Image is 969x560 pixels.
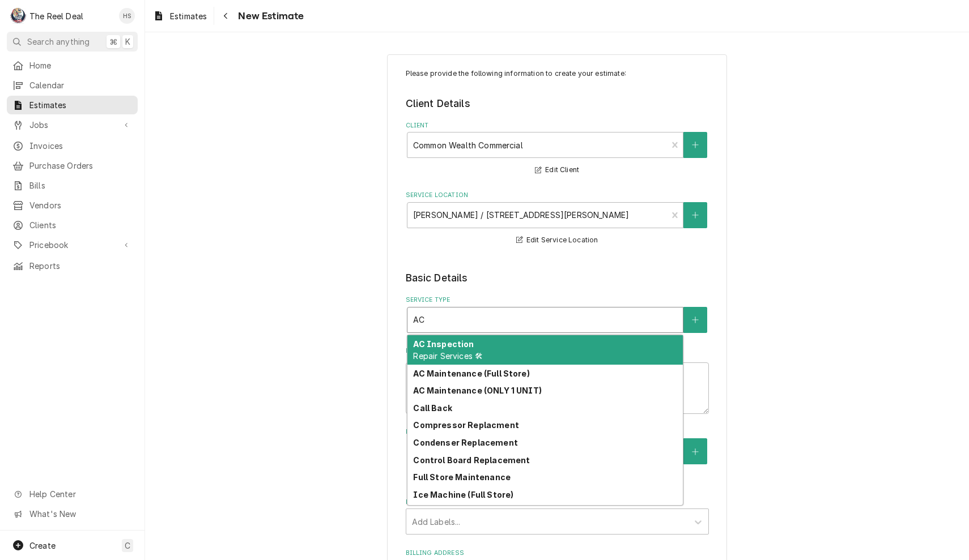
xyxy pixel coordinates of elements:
[406,347,709,356] label: Reason For Call
[29,59,132,71] span: Home
[692,141,699,149] svg: Create New Client
[7,236,138,254] a: Go to Pricebook
[406,296,709,332] div: Service Type
[406,296,709,305] label: Service Type
[148,7,211,25] a: Estimates
[29,199,132,211] span: Vendors
[413,420,518,430] strong: Compressor Replacment
[29,179,132,191] span: Bills
[10,8,26,24] div: T
[119,8,135,24] div: HS
[29,260,132,272] span: Reports
[29,219,132,231] span: Clients
[7,176,138,195] a: Bills
[406,96,709,111] legend: Client Details
[125,540,130,552] span: C
[406,498,709,535] div: Labels
[29,10,83,22] div: The Reel Deal
[7,116,138,134] a: Go to Jobs
[413,472,511,482] strong: Full Store Maintenance
[406,347,709,413] div: Reason For Call
[7,136,138,155] a: Invoices
[692,316,699,324] svg: Create New Service
[29,160,132,172] span: Purchase Orders
[109,36,117,48] span: ⌘
[515,233,600,247] button: Edit Service Location
[413,403,452,413] strong: Call Back
[7,196,138,215] a: Vendors
[413,351,483,361] span: Repair Services 🛠
[406,191,709,247] div: Service Location
[125,36,130,48] span: K
[7,257,138,275] a: Reports
[406,498,709,507] label: Labels
[29,488,131,500] span: Help Center
[216,7,235,25] button: Navigate back
[29,99,132,111] span: Estimates
[10,8,26,24] div: The Reel Deal's Avatar
[29,508,131,520] span: What's New
[406,121,709,130] label: Client
[406,121,709,177] div: Client
[119,8,135,24] div: Heath Strawbridge's Avatar
[235,8,304,24] span: New Estimate
[683,307,707,333] button: Create New Service
[413,490,513,499] strong: Ice Machine (Full Store)
[413,369,529,378] strong: AC Maintenance (Full Store)
[29,79,132,91] span: Calendar
[406,428,709,484] div: Equipment
[7,216,138,234] a: Clients
[29,541,56,550] span: Create
[406,271,709,285] legend: Basic Details
[406,69,709,79] p: Please provide the following information to create your estimate:
[29,239,115,251] span: Pricebook
[406,549,709,558] label: Billing Address
[7,32,138,52] button: Search anything⌘K
[683,438,707,464] button: Create New Equipment
[406,428,709,437] label: Equipment
[413,339,474,349] strong: AC Inspection
[7,76,138,95] a: Calendar
[683,202,707,228] button: Create New Location
[170,10,207,22] span: Estimates
[27,36,90,48] span: Search anything
[692,211,699,219] svg: Create New Location
[692,448,699,456] svg: Create New Equipment
[7,505,138,523] a: Go to What's New
[413,455,530,465] strong: Control Board Replacement
[29,119,115,131] span: Jobs
[533,163,581,177] button: Edit Client
[7,56,138,75] a: Home
[413,438,517,447] strong: Condenser Replacement
[683,132,707,158] button: Create New Client
[7,485,138,503] a: Go to Help Center
[29,140,132,152] span: Invoices
[413,386,541,395] strong: AC Maintenance (ONLY 1 UNIT)
[7,96,138,114] a: Estimates
[406,191,709,200] label: Service Location
[7,156,138,175] a: Purchase Orders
